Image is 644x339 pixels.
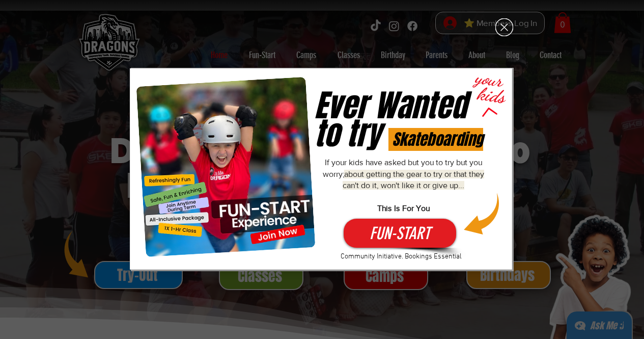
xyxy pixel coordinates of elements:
[377,204,430,213] span: This Is For You
[392,128,483,151] span: Skateboarding
[314,83,466,157] span: Ever Wanted to try
[323,158,484,213] span: If your kids have asked but you to try but you worry;
[136,77,315,257] img: FUN-START.png
[343,170,484,190] span: about getting the gear to try or that they can't do it, won't like it or give up...
[344,219,456,248] button: FUN-START
[341,252,462,261] span: Community Initiative. Bookings Essential
[471,66,509,108] span: your kids
[370,222,430,245] span: FUN-START
[495,18,513,36] div: Back to site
